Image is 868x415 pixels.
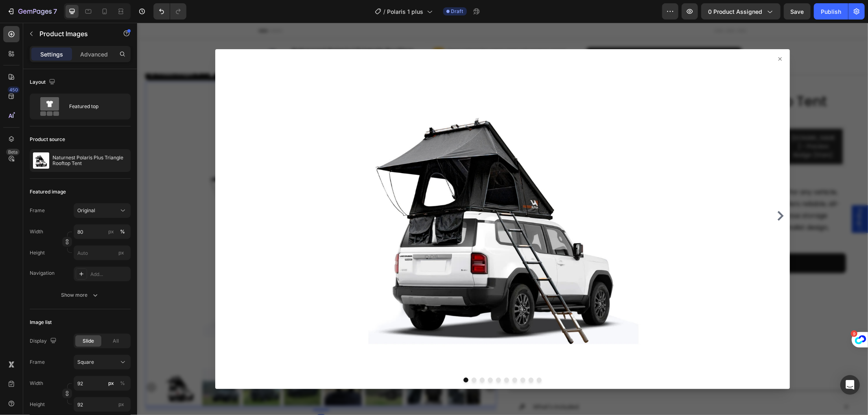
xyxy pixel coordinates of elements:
div: Publish [821,7,841,16]
div: px [108,380,114,387]
iframe: Design area [137,23,868,415]
button: 7 [3,3,61,20]
button: % [106,227,116,237]
div: Image list [30,319,52,326]
button: Dot [383,355,388,360]
button: 0 product assigned [701,3,781,20]
span: Original [77,207,95,214]
div: Display [30,336,58,347]
p: Settings [40,50,63,59]
label: Width [30,380,43,387]
button: px [118,227,127,237]
div: Navigation [30,269,55,277]
input: px [74,246,131,260]
div: Undo/Redo [153,3,186,20]
label: Frame [30,207,45,214]
div: % [120,380,125,387]
div: Layout [30,77,57,88]
input: px [74,397,131,412]
div: Featured top [69,97,119,116]
p: 7 [53,7,57,16]
p: Naturnest Polaris Plus Triangle Rooftop Tent [52,155,127,166]
button: Show more [30,288,131,302]
span: / [384,7,386,16]
input: px% [74,376,131,391]
span: Polaris 1 plus [387,7,424,16]
button: px [118,378,127,388]
button: Save [784,3,811,20]
span: Square [77,359,94,366]
label: Frame [30,359,45,366]
div: Product source [30,136,65,143]
span: Draft [451,8,464,15]
span: Save [791,8,804,15]
p: Advanced [80,50,108,59]
button: Dot [326,355,331,360]
button: Dot [351,355,356,360]
button: Dot [400,355,404,360]
label: Width [30,228,43,235]
div: % [120,228,125,235]
label: Height [30,401,45,408]
button: Dot [343,355,348,360]
div: Show more [61,291,99,299]
div: Open Intercom Messenger [840,375,860,395]
span: px [118,250,124,256]
div: Featured image [30,188,66,196]
span: All [113,337,119,345]
p: Product Images [39,29,109,39]
button: Original [74,203,131,218]
div: Add... [90,271,129,278]
button: Dot [367,355,372,360]
div: 450 [8,87,20,93]
button: Dot [375,355,380,360]
span: 0 product assigned [708,7,762,16]
label: Height [30,249,45,256]
button: Square [74,355,131,369]
button: Dot [359,355,364,360]
span: Slide [83,337,94,345]
span: px [118,401,124,407]
button: Carousel Next Arrow [638,188,648,198]
button: % [106,378,116,388]
div: px [108,228,114,235]
img: product feature img [33,152,49,169]
input: px% [74,224,131,239]
button: Dot [391,355,396,360]
div: Beta [6,149,20,155]
button: Publish [814,3,848,20]
button: Dot [335,355,339,360]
